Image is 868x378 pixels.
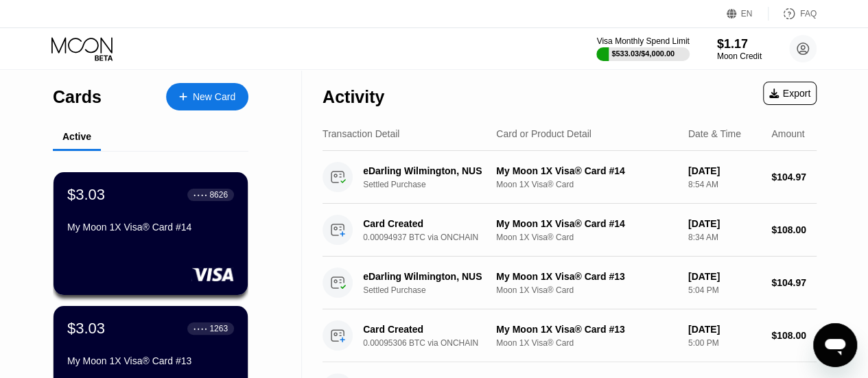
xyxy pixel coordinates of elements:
div: My Moon 1X Visa® Card #14 [67,222,234,233]
div: $3.03 [67,320,105,338]
div: $3.03● ● ● ●8626My Moon 1X Visa® Card #14 [54,172,248,295]
div: Settled Purchase [363,285,509,295]
div: Date & Time [688,128,741,139]
div: Card or Product Detail [496,128,591,139]
div: Card Created [363,324,500,335]
div: $108.00 [771,224,817,235]
div: Moon 1X Visa® Card [496,285,677,295]
div: Moon Credit [717,51,762,61]
div: My Moon 1X Visa® Card #14 [496,218,677,229]
div: 5:00 PM [688,338,760,348]
div: Moon 1X Visa® Card [496,338,677,348]
div: Export [763,82,817,105]
div: $104.97 [771,277,817,288]
div: Amount [771,128,804,139]
div: $533.03 / $4,000.00 [611,49,675,58]
div: eDarling Wilmington, NUS [363,271,500,282]
div: Moon 1X Visa® Card [496,233,677,242]
div: ● ● ● ● [193,327,207,331]
div: Card Created0.00095306 BTC via ONCHAINMy Moon 1X Visa® Card #13Moon 1X Visa® Card[DATE]5:00 PM$10... [322,309,817,362]
div: FAQ [800,9,817,19]
div: Visa Monthly Spend Limit$533.03/$4,000.00 [596,36,689,61]
iframe: Button to launch messaging window [813,323,857,367]
div: eDarling Wilmington, NUSSettled PurchaseMy Moon 1X Visa® Card #14Moon 1X Visa® Card[DATE]8:54 AM$... [322,151,817,204]
div: eDarling Wilmington, NUS [363,165,500,176]
div: [DATE] [688,218,760,229]
div: Card Created [363,218,500,229]
div: Transaction Detail [322,128,399,139]
div: New Card [193,91,235,103]
div: Active [62,131,91,142]
div: My Moon 1X Visa® Card #14 [496,165,677,176]
div: 5:04 PM [688,285,760,295]
div: FAQ [769,7,817,21]
div: My Moon 1X Visa® Card #13 [496,324,677,335]
div: $3.03 [67,186,105,204]
div: 0.00094937 BTC via ONCHAIN [363,233,509,242]
div: My Moon 1X Visa® Card #13 [67,355,234,366]
div: Card Created0.00094937 BTC via ONCHAINMy Moon 1X Visa® Card #14Moon 1X Visa® Card[DATE]8:34 AM$10... [322,204,817,257]
div: eDarling Wilmington, NUSSettled PurchaseMy Moon 1X Visa® Card #13Moon 1X Visa® Card[DATE]5:04 PM$... [322,257,817,309]
div: $1.17 [717,37,762,51]
div: My Moon 1X Visa® Card #13 [496,271,677,282]
div: 8626 [209,190,228,200]
div: $104.97 [771,172,817,182]
div: Export [769,88,810,99]
div: [DATE] [688,324,760,335]
div: Cards [53,87,102,107]
div: $108.00 [771,330,817,341]
div: Settled Purchase [363,180,509,189]
div: 0.00095306 BTC via ONCHAIN [363,338,509,348]
div: EN [741,9,753,19]
div: Moon 1X Visa® Card [496,180,677,189]
div: EN [727,7,769,21]
div: New Card [166,83,248,110]
div: 8:54 AM [688,180,760,189]
div: [DATE] [688,271,760,282]
div: ● ● ● ● [193,193,207,197]
div: Visa Monthly Spend Limit [596,36,689,46]
div: 8:34 AM [688,233,760,242]
div: $1.17Moon Credit [717,37,762,61]
div: 1263 [209,324,228,333]
div: Activity [322,87,384,107]
div: [DATE] [688,165,760,176]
